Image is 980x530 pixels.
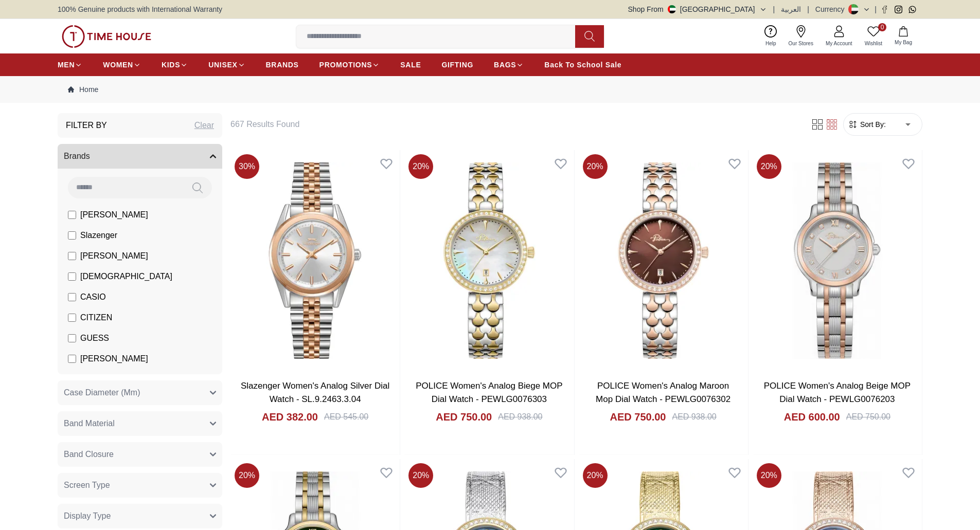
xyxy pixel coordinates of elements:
[319,60,372,70] span: PROMOTIONS
[58,473,222,498] button: Screen Type
[408,463,433,488] span: 20 %
[610,410,666,424] h4: AED 750.00
[58,442,222,467] button: Band Closure
[103,56,141,74] a: WOMEN
[875,4,877,14] span: |
[68,272,76,281] input: [DEMOGRAPHIC_DATA]
[80,250,148,262] span: [PERSON_NAME]
[68,334,76,342] input: GUESS
[579,150,748,371] img: POLICE Women's Analog Maroon Mop Dial Watch - PEWLG0076302
[544,56,621,74] a: Back To School Sale
[753,150,922,371] img: POLICE Women's Analog Beige MOP Dial Watch - PEWLG0076203
[58,60,75,70] span: MEN
[628,4,767,14] button: Shop From[GEOGRAPHIC_DATA]
[441,56,473,74] a: GIFTING
[64,448,114,461] span: Band Closure
[68,252,76,260] input: [PERSON_NAME]
[324,411,368,423] div: AED 545.00
[68,231,76,240] input: Slazenger
[266,60,299,70] span: BRANDS
[498,411,542,423] div: AED 938.00
[230,118,798,131] h6: 667 Results Found
[668,5,676,13] img: United Arab Emirates
[895,6,902,13] a: Instagram
[583,463,608,488] span: 20 %
[544,60,621,70] span: Back To School Sale
[64,510,111,522] span: Display Type
[68,314,76,322] input: CITIZEN
[58,380,222,405] button: Case Diameter (Mm)
[848,119,886,130] button: Sort By:
[80,332,109,344] span: GUESS
[235,463,259,488] span: 20 %
[784,410,840,424] h4: AED 600.00
[68,211,76,219] input: [PERSON_NAME]
[441,60,473,70] span: GIFTING
[66,119,107,132] h3: Filter By
[757,463,781,488] span: 20 %
[408,154,433,179] span: 20 %
[881,6,888,13] a: Facebook
[596,381,730,404] a: POLICE Women's Analog Maroon Mop Dial Watch - PEWLG0076302
[162,56,188,74] a: KIDS
[103,60,133,70] span: WOMEN
[62,25,151,48] img: ...
[235,154,259,179] span: 30 %
[878,23,886,31] span: 0
[80,291,106,303] span: CASIO
[782,23,819,49] a: Our Stores
[64,150,90,162] span: Brands
[80,270,172,283] span: [DEMOGRAPHIC_DATA]
[58,144,222,169] button: Brands
[68,355,76,363] input: [PERSON_NAME]
[64,417,115,430] span: Band Material
[781,4,801,14] button: العربية
[80,373,103,386] span: Police
[162,60,180,70] span: KIDS
[208,60,237,70] span: UNISEX
[436,410,492,424] h4: AED 750.00
[208,56,245,74] a: UNISEX
[416,381,562,404] a: POLICE Women's Analog Biege MOP Dial Watch - PEWLG0076303
[400,56,421,74] a: SALE
[858,119,886,130] span: Sort By:
[494,56,524,74] a: BAGS
[230,150,400,371] a: Slazenger Women's Analog Silver Dial Watch - SL.9.2463.3.04
[262,410,318,424] h4: AED 382.00
[68,293,76,301] input: CASIO
[58,4,222,14] span: 100% Genuine products with International Warranty
[80,353,148,365] span: [PERSON_NAME]
[58,56,82,74] a: MEN
[494,60,516,70] span: BAGS
[846,411,890,423] div: AED 750.00
[58,76,922,103] nav: Breadcrumb
[890,39,916,46] span: My Bag
[759,23,782,49] a: Help
[764,381,911,404] a: POLICE Women's Analog Beige MOP Dial Watch - PEWLG0076203
[400,60,421,70] span: SALE
[80,209,148,221] span: [PERSON_NAME]
[80,312,112,324] span: CITIZEN
[861,40,886,47] span: Wishlist
[194,119,214,132] div: Clear
[64,387,140,399] span: Case Diameter (Mm)
[241,381,389,404] a: Slazenger Women's Analog Silver Dial Watch - SL.9.2463.3.04
[761,40,780,47] span: Help
[859,23,888,49] a: 0Wishlist
[319,56,380,74] a: PROMOTIONS
[807,4,809,14] span: |
[888,24,918,48] button: My Bag
[404,150,574,371] img: POLICE Women's Analog Biege MOP Dial Watch - PEWLG0076303
[785,40,817,47] span: Our Stores
[266,56,299,74] a: BRANDS
[80,229,117,242] span: Slazenger
[64,479,110,491] span: Screen Type
[58,411,222,436] button: Band Material
[815,4,849,14] div: Currency
[908,6,916,13] a: Whatsapp
[583,154,608,179] span: 20 %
